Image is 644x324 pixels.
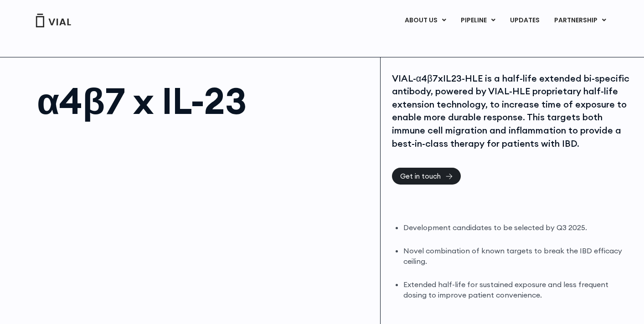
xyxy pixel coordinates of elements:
a: ABOUT USMenu Toggle [397,13,453,28]
span: Get in touch [400,173,441,180]
a: UPDATES [503,13,546,28]
a: Get in touch [392,168,461,185]
li: Development candidates to be selected by Q3 2025. [403,222,633,233]
a: PARTNERSHIPMenu Toggle [547,13,613,28]
img: Vial Logo [35,14,72,27]
li: Extended half-life for sustained exposure and less frequent dosing to improve patient convenience. [403,279,633,300]
div: VIAL-α4β7xIL23-HLE is a half-life extended bi-specific antibody, powered by VIAL-HLE proprietary ... [392,72,633,150]
li: Novel combination of known targets to break the IBD efficacy ceiling. [403,246,633,267]
h1: α4β7 x IL-23 [37,82,371,119]
a: PIPELINEMenu Toggle [453,13,502,28]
